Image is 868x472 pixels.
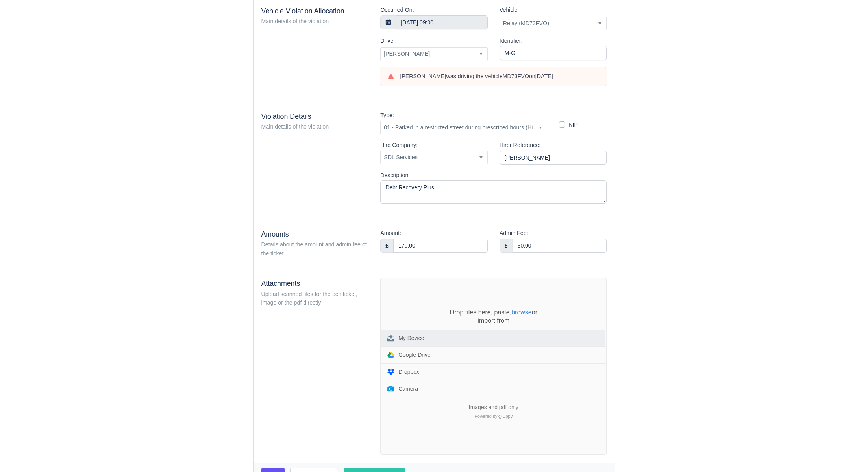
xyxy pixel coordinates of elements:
[380,171,410,180] label: Description:
[261,122,369,131] div: Main details of the violation
[829,434,868,472] iframe: Chat Widget
[380,47,488,61] span: Mourad Ghidouche
[400,73,599,81] div: was driving the vehicle on
[500,17,607,30] span: Relay (MD73FVO)
[381,152,487,162] span: SDL Services
[398,369,419,375] div: Dropbox
[500,46,607,60] input: GHB 1243 GB
[380,6,414,15] label: Occurred On:
[398,352,431,358] div: Google Drive
[380,229,401,238] label: Amount:
[398,386,418,391] div: Camera
[380,37,395,46] label: Driver
[381,123,547,132] span: 01 - Parked in a restricted street during prescribed hours (High)
[380,111,394,120] label: Type:
[381,49,487,59] span: Mourad Ghidouche
[380,278,607,455] div: File Uploader
[503,414,513,419] span: Uppy
[261,279,369,288] h5: Attachments
[261,230,369,239] h5: Amounts
[500,6,518,15] label: Vehicle
[511,309,532,316] button: browse
[261,112,369,121] h5: Violation Details
[463,404,524,411] div: Images and pdf only
[435,308,553,325] div: Drop files here, paste, or import from
[568,120,578,129] label: NIP
[380,141,418,150] label: Hire Company:
[503,73,529,79] strong: MD73FVO
[474,414,513,419] a: Powered byUppy
[393,239,488,253] input: 0.00
[261,17,369,26] div: Main details of the violation
[500,141,540,150] label: Hirer Reference:
[400,73,446,79] strong: [PERSON_NAME]
[261,290,369,308] div: Upload scanned files for the pcn ticket, image or the pdf directly
[535,73,553,79] strong: [DATE]
[500,18,607,28] span: Relay (MD73FVO)
[380,121,547,134] span: 01 - Parked in a restricted street during prescribed hours (High)
[500,239,513,253] div: £
[261,7,369,15] h5: Vehicle Violation Allocation
[380,239,394,253] div: £
[500,37,523,46] label: Identifier:
[398,335,424,341] div: My Device
[380,151,488,164] span: SDL Services
[261,240,369,258] div: Details about the amount and admin fee of the ticket
[500,229,528,238] label: Admin Fee:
